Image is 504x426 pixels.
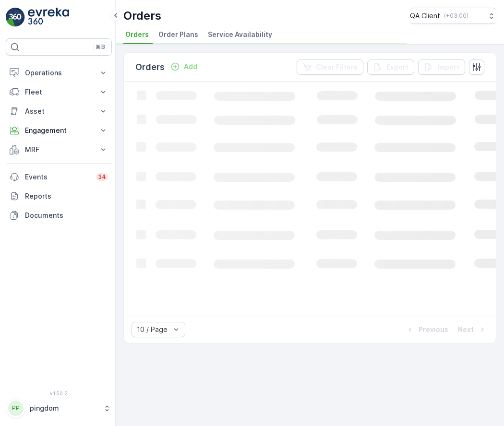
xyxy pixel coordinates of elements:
[6,83,112,102] button: Fleet
[6,206,112,225] a: Documents
[158,30,198,39] span: Order Plans
[6,121,112,140] button: Engagement
[404,324,449,335] button: Previous
[6,390,112,396] span: v 1.50.2
[6,63,112,83] button: Operations
[25,106,93,116] p: Asset
[297,59,363,75] button: Clear Filters
[25,211,108,220] p: Documents
[184,62,197,71] p: Add
[28,8,69,27] img: logo_light-DOdMpM7g.png
[30,403,98,413] p: pingdom
[6,187,112,206] a: Reports
[458,325,474,334] p: Next
[98,173,106,181] p: 34
[410,11,440,21] p: QA Client
[419,325,448,334] p: Previous
[123,8,161,24] p: Orders
[437,62,459,72] p: Import
[386,62,408,72] p: Export
[208,30,272,39] span: Service Availability
[125,30,149,39] span: Orders
[367,59,414,75] button: Export
[25,172,90,182] p: Events
[96,43,105,51] p: ⌘B
[25,87,93,97] p: Fleet
[410,8,496,24] button: QA Client(+03:00)
[6,140,112,159] button: MRF
[444,12,468,20] p: ( +03:00 )
[25,191,108,201] p: Reports
[167,61,201,72] button: Add
[8,401,24,416] div: PP
[135,60,165,74] p: Orders
[25,145,93,154] p: MRF
[25,126,93,135] p: Engagement
[6,167,112,187] a: Events34
[6,8,25,27] img: logo
[6,102,112,121] button: Asset
[25,68,93,78] p: Operations
[6,398,112,418] button: PPpingdom
[316,62,358,72] p: Clear Filters
[418,59,465,75] button: Import
[457,324,488,335] button: Next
